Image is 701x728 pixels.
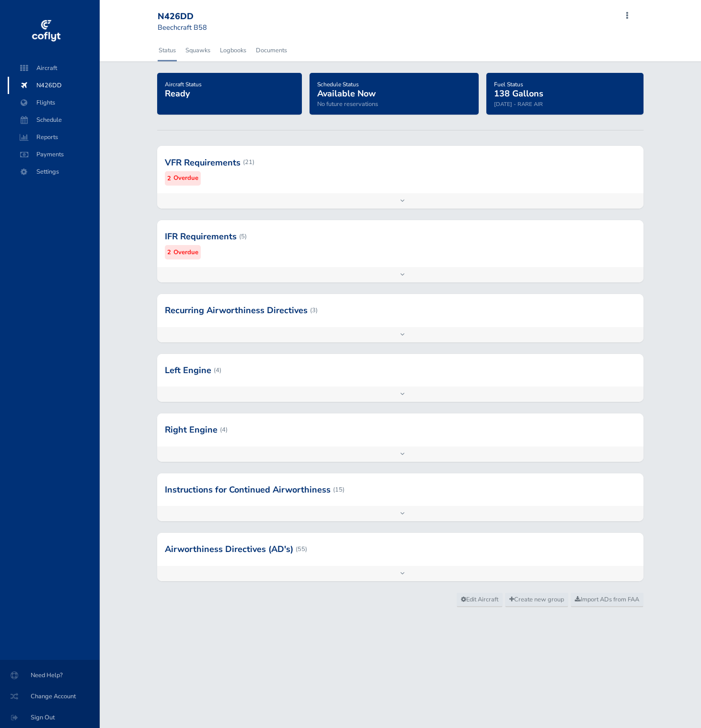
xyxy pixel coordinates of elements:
span: Payments [17,146,90,163]
span: Settings [17,163,90,180]
span: Available Now [317,88,376,99]
span: Sign Out [11,709,88,726]
span: 138 Gallons [494,88,543,99]
a: Schedule StatusAvailable Now [317,78,376,100]
span: Change Account [11,688,88,705]
a: Documents [255,40,288,61]
a: Edit Aircraft [457,593,503,607]
span: Schedule [17,111,90,129]
small: Beechcraft B58 [158,23,207,32]
img: coflyt logo [30,17,62,46]
span: Edit Aircraft [461,595,498,604]
a: Status [158,40,177,61]
a: Import ADs from FAA [571,593,644,607]
a: Create new group [505,593,568,607]
span: No future reservations [317,100,378,108]
small: Overdue [173,173,198,183]
span: Flights [17,94,90,111]
span: Schedule Status [317,81,359,88]
span: Ready [165,88,190,99]
span: Fuel Status [494,81,523,88]
span: Create new group [509,595,564,604]
div: N426DD [158,12,227,22]
span: Import ADs from FAA [575,595,639,604]
a: Logbooks [219,40,247,61]
a: Squawks [184,40,211,61]
span: Need Help? [11,667,88,684]
small: Overdue [173,247,198,258]
span: Reports [17,129,90,146]
span: Aircraft [17,59,90,77]
small: [DATE] - RARE AIR [494,100,543,108]
span: Aircraft Status [165,81,202,88]
span: N426DD [17,77,90,94]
